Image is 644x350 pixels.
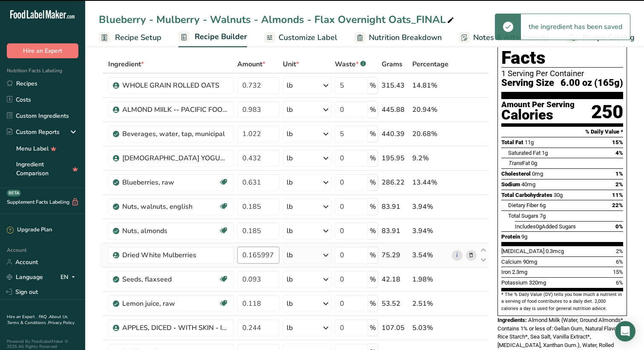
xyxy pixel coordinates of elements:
[412,250,448,260] div: 3.54%
[542,150,548,156] span: 1g
[501,291,623,312] section: * The % Daily Value (DV) tells you how much a nutrient in a serving of food contributes to a dail...
[382,105,409,115] div: 445.88
[48,320,75,326] a: Privacy Policy
[122,129,229,139] div: Beverages, water, tap, municipal
[195,31,247,43] span: Recipe Builder
[501,69,623,78] div: 1 Serving Per Container
[287,129,293,139] div: lb
[554,192,563,198] span: 30g
[508,202,538,208] span: Dietary Fiber
[412,105,448,115] div: 20.94%
[540,213,546,219] span: 7g
[615,171,623,177] span: 1%
[615,150,623,156] span: 4%
[7,314,68,326] a: About Us .
[108,59,144,69] span: Ingredient
[523,259,537,265] span: 90mg
[615,223,623,230] span: 0%
[501,127,623,137] section: % Daily Value *
[115,32,161,43] span: Recipe Setup
[501,259,522,265] span: Calcium
[501,171,531,177] span: Cholesterol
[591,101,623,123] div: 250
[237,59,265,69] span: Amount
[521,14,630,40] div: the ingredient has been saved
[382,59,402,69] span: Grams
[287,80,293,91] div: lb
[122,153,229,163] div: [DEMOGRAPHIC_DATA] YOGURT - NON-FAT - ODYSSEY
[452,250,463,261] a: i
[459,28,549,47] a: Notes & Attachments
[521,233,527,240] span: 9g
[612,202,623,208] span: 22%
[287,299,293,309] div: lb
[287,250,293,260] div: lb
[501,233,520,240] span: Protein
[178,27,247,48] a: Recipe Builder
[99,12,456,27] div: Blueberry - Mulberry - Walnuts - Almonds - Flax Overnight Oats_FINAL
[501,28,623,68] h1: Nutrition Facts
[287,105,293,115] div: lb
[287,274,293,285] div: lb
[122,323,229,333] div: APPLES, DICED - WITH SKIN - IQF - DRR FRUITS
[616,248,623,254] span: 2%
[540,202,546,208] span: 6g
[382,153,409,163] div: 195.95
[501,109,575,121] div: Calories
[615,181,623,188] span: 2%
[508,160,530,166] span: Fat
[501,78,554,88] span: Serving Size
[283,59,299,69] span: Unit
[412,323,448,333] div: 5.03%
[287,153,293,163] div: lb
[412,59,448,69] span: Percentage
[501,279,528,286] span: Potassium
[508,160,522,166] i: Trans
[7,226,52,234] div: Upgrade Plan
[382,177,409,188] div: 286.22
[501,139,523,145] span: Total Fat
[615,321,635,341] div: Open Intercom Messenger
[382,323,409,333] div: 107.05
[529,279,546,286] span: 320mg
[39,314,49,320] a: FAQ .
[512,269,527,275] span: 2.3mg
[7,339,78,349] div: Powered By FoodLabelMaker © 2025 All Rights Reserved
[382,202,409,212] div: 83.91
[287,177,293,188] div: lb
[122,274,218,285] div: Seeds, flaxseed
[122,80,229,91] div: WHOLE GRAIN ROLLED OATS
[412,177,448,188] div: 13.44%
[412,299,448,309] div: 2.51%
[508,150,540,156] span: Saturated Fat
[7,128,60,137] div: Custom Reports
[60,272,78,282] div: EN
[501,269,511,275] span: Iron
[287,226,293,236] div: lb
[382,250,409,260] div: 75.29
[412,80,448,91] div: 14.81%
[7,320,48,326] a: Terms & Conditions .
[99,28,161,47] a: Recipe Setup
[612,139,623,145] span: 15%
[122,299,218,309] div: Lemon juice, raw
[612,192,623,198] span: 11%
[122,177,218,188] div: Blueberries, raw
[382,274,409,285] div: 42.18
[561,78,623,88] span: 6.00 oz (165g)
[122,105,229,115] div: ALMOND MIILK -- PACIFIC FOODS
[382,80,409,91] div: 315.43
[521,181,535,188] span: 40mg
[532,171,543,177] span: 0mg
[412,129,448,139] div: 20.68%
[7,270,43,285] a: Language
[382,129,409,139] div: 440.39
[508,213,538,219] span: Total Sugars
[7,43,78,58] button: Hire an Expert
[536,223,542,230] span: 0g
[501,248,544,254] span: [MEDICAL_DATA]
[382,299,409,309] div: 53.52
[7,314,37,320] a: Hire an Expert .
[264,28,337,47] a: Customize Label
[287,202,293,212] div: lb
